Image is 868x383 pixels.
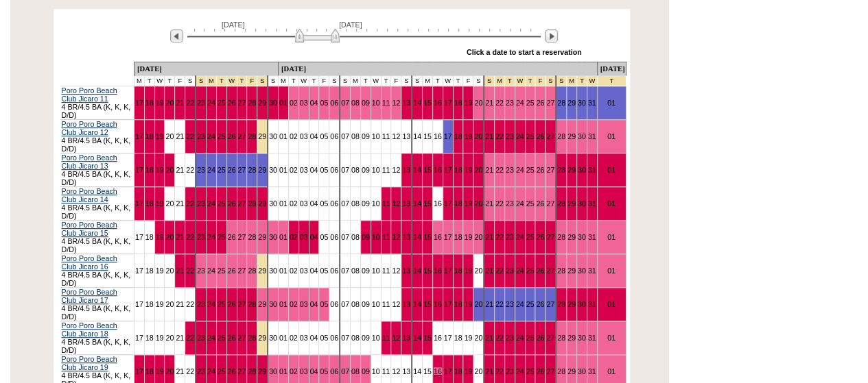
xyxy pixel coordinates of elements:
[382,267,390,275] a: 11
[454,166,462,174] a: 18
[186,267,194,275] a: 22
[362,166,370,174] a: 09
[176,99,184,107] a: 21
[238,267,246,275] a: 27
[474,166,482,174] a: 20
[567,233,576,241] a: 29
[413,166,421,174] a: 14
[578,166,586,174] a: 30
[310,199,318,208] a: 04
[145,267,154,275] a: 18
[536,132,544,140] a: 26
[413,233,421,241] a: 14
[474,132,482,140] a: 20
[485,99,493,107] a: 21
[382,132,390,140] a: 11
[495,199,504,208] a: 22
[423,166,432,174] a: 15
[135,99,143,107] a: 17
[186,99,194,107] a: 22
[310,99,318,107] a: 04
[156,233,164,241] a: 19
[248,300,256,308] a: 28
[382,166,390,174] a: 11
[145,233,154,241] a: 18
[434,166,442,174] a: 16
[392,199,400,208] a: 12
[588,267,596,275] a: 31
[413,267,421,275] a: 14
[392,99,400,107] a: 12
[341,199,349,208] a: 07
[434,99,442,107] a: 16
[290,233,298,241] a: 02
[248,99,256,107] a: 28
[310,166,318,174] a: 04
[176,199,184,208] a: 21
[362,233,370,241] a: 09
[218,267,226,275] a: 25
[607,233,615,241] a: 01
[546,132,554,140] a: 27
[320,132,328,140] a: 05
[444,99,452,107] a: 17
[135,199,143,208] a: 17
[516,267,524,275] a: 24
[218,199,226,208] a: 25
[279,99,288,107] a: 01
[279,166,288,174] a: 01
[207,99,215,107] a: 24
[351,267,360,275] a: 08
[402,199,410,208] a: 13
[145,166,154,174] a: 18
[176,300,184,308] a: 21
[186,199,194,208] a: 22
[546,233,554,241] a: 27
[218,99,226,107] a: 25
[402,132,410,140] a: 13
[341,233,349,241] a: 07
[330,233,338,241] a: 06
[434,132,442,140] a: 16
[135,132,143,140] a: 17
[300,267,308,275] a: 03
[197,166,205,174] a: 23
[279,233,288,241] a: 01
[290,132,298,140] a: 02
[423,199,432,208] a: 15
[238,199,246,208] a: 27
[330,99,338,107] a: 06
[474,199,482,208] a: 20
[557,199,565,208] a: 28
[238,166,246,174] a: 27
[495,267,504,275] a: 22
[454,199,462,208] a: 18
[372,166,380,174] a: 10
[392,233,400,241] a: 12
[145,199,154,208] a: 18
[320,267,328,275] a: 05
[320,166,328,174] a: 05
[464,99,472,107] a: 19
[170,29,183,42] img: Previous
[392,132,400,140] a: 12
[372,199,380,208] a: 10
[506,199,514,208] a: 23
[506,233,514,241] a: 23
[165,132,174,140] a: 20
[197,233,205,241] a: 23
[258,199,266,208] a: 29
[413,99,421,107] a: 14
[218,233,226,241] a: 25
[402,166,410,174] a: 13
[372,233,380,241] a: 10
[413,199,421,208] a: 14
[62,120,117,136] a: Poro Poro Beach Club Jicaro 12
[156,267,164,275] a: 19
[372,267,380,275] a: 10
[495,132,504,140] a: 22
[578,233,586,241] a: 30
[516,233,524,241] a: 24
[207,199,215,208] a: 24
[536,267,544,275] a: 26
